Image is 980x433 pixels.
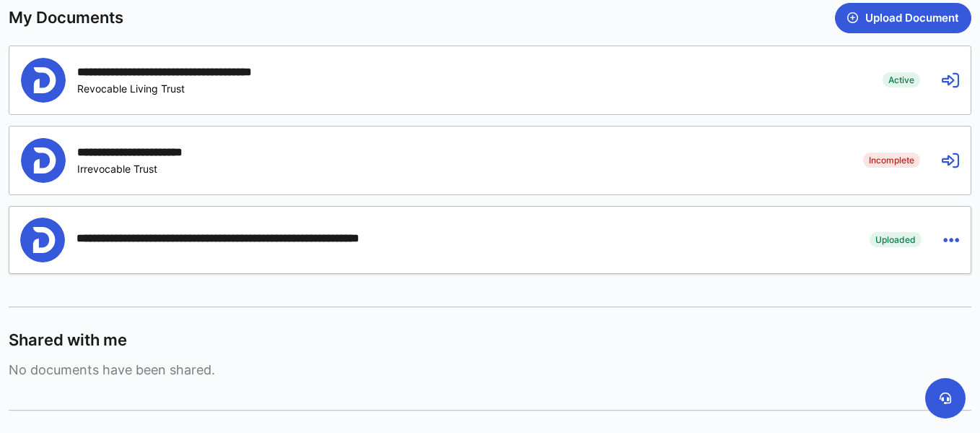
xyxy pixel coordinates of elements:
[870,232,922,246] span: Uploaded
[883,72,920,87] span: Active
[9,330,127,351] span: Shared with me
[863,153,920,167] span: Incomplete
[9,7,123,28] span: My Documents
[77,82,327,95] div: Revocable Living Trust
[77,163,223,175] div: Irrevocable Trust
[20,218,65,262] img: Person
[21,138,66,183] img: Person
[835,3,971,33] button: Upload Document
[9,362,971,377] span: No documents have been shared.
[21,58,66,103] img: Person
